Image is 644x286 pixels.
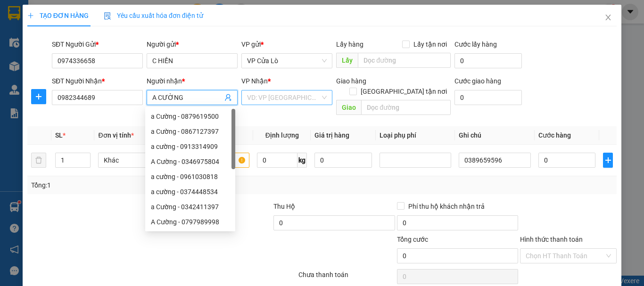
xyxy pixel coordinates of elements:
[31,153,46,168] button: delete
[147,39,238,49] div: Người gửi
[361,100,451,115] input: Dọc đường
[151,141,230,152] div: a cường - 0913314909
[145,169,235,184] div: a cường - 0961030818
[376,126,455,145] th: Loại phụ phí
[603,156,612,164] span: plus
[27,12,34,19] span: plus
[224,94,232,101] span: user-add
[88,23,394,35] li: [PERSON_NAME], [PERSON_NAME]
[104,12,111,20] img: icon
[595,5,621,31] button: Close
[538,131,571,139] span: Cước hàng
[27,12,89,19] span: TẠO ĐƠN HÀNG
[145,154,235,169] div: A Cường - 0346975804
[297,270,396,286] div: Chưa thanh toán
[410,39,451,49] span: Lấy tận nơi
[273,203,295,210] span: Thu Hộ
[151,156,230,167] div: A Cường - 0346975804
[397,236,428,243] span: Tổng cước
[145,214,235,229] div: A Cường - 0797989998
[145,139,235,154] div: a cường - 0913314909
[145,109,235,124] div: a Cường - 0879619500
[145,184,235,199] div: a cường - 0374448534
[31,89,46,104] button: plus
[336,100,361,115] span: Giao
[247,54,327,68] span: VP Cửa Lò
[31,180,249,190] div: Tổng: 1
[357,86,451,97] span: [GEOGRAPHIC_DATA] tận nơi
[151,187,230,197] div: a cường - 0374448534
[145,124,235,139] div: a Cường - 0867127397
[241,77,268,85] span: VP Nhận
[336,77,366,85] span: Giao hàng
[104,153,164,167] span: Khác
[151,111,230,122] div: a Cường - 0879619500
[454,41,497,48] label: Cước lấy hàng
[336,41,363,48] span: Lấy hàng
[454,90,522,105] input: Cước giao hàng
[336,53,358,68] span: Lấy
[314,131,349,139] span: Giá trị hàng
[55,131,63,139] span: SL
[520,236,583,243] label: Hình thức thanh toán
[454,53,522,68] input: Cước lấy hàng
[12,12,59,59] img: logo.jpg
[454,77,501,85] label: Cước giao hàng
[32,93,46,100] span: plus
[151,202,230,212] div: a Cường - 0342411397
[241,39,332,49] div: VP gửi
[145,199,235,214] div: a Cường - 0342411397
[151,126,230,137] div: a Cường - 0867127397
[455,126,534,145] th: Ghi chú
[358,53,451,68] input: Dọc đường
[265,131,299,139] span: Định lượng
[151,172,230,182] div: a cường - 0961030818
[405,201,488,212] span: Phí thu hộ khách nhận trả
[12,68,105,84] b: GỬI : VP Cửa Lò
[459,153,530,168] input: Ghi Chú
[603,153,613,168] button: plus
[52,39,143,49] div: SĐT Người Gửi
[52,76,143,86] div: SĐT Người Nhận
[151,217,230,227] div: A Cường - 0797989998
[314,153,372,168] input: 0
[88,35,394,47] li: Hotline: 02386655777, 02462925925, 0944789456
[147,76,238,86] div: Người nhận
[297,153,307,168] span: kg
[104,12,203,19] span: Yêu cầu xuất hóa đơn điện tử
[604,14,612,21] span: close
[98,131,133,139] span: Đơn vị tính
